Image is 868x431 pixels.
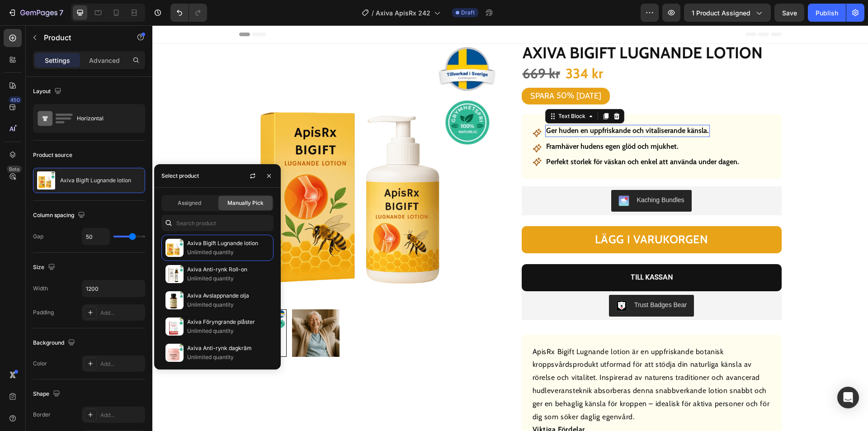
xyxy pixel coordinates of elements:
span: Axiva ApisRx 242 [376,8,430,18]
div: Rich Text Editor. Editing area: main [393,99,557,111]
div: Publish [816,8,838,18]
span: Manually Pick [227,199,264,207]
input: Auto [82,228,109,245]
p: Axiva Bigift Lugnande lotion [60,177,131,184]
p: Product [44,32,121,43]
div: Kaching Bundles [484,170,532,180]
div: SPARA [377,64,403,77]
div: Add... [100,411,143,419]
p: ApisRx Bigift Lugnande lotion är en uppfriskande botanisk kroppsvårdsprodukt utformad för att stö... [380,322,618,396]
p: Settings [45,56,70,65]
button: LÄGG I VARUKORGEN [369,201,629,228]
div: Open Intercom Messenger [837,387,859,408]
button: Save [774,4,804,22]
p: Unlimited quantity [187,274,269,283]
div: Background [33,337,77,349]
img: KachingBundles.png [466,170,477,181]
span: Save [782,9,797,17]
div: Product source [33,151,72,159]
strong: Perfekt storlek för väskan och enkel att använda under dagen. [394,132,587,141]
button: 7 [4,4,67,22]
div: 669 kr [369,38,409,58]
span: 1 product assigned [692,8,750,18]
div: Undo/Redo [170,4,207,22]
p: Axiva Avslappnande olja [187,291,269,300]
button: TILL KASSAN [369,239,629,266]
strong: Ger huden en uppfriskande och vitaliserande känsla. [394,101,557,109]
div: Add... [100,360,143,368]
img: collections [165,265,184,283]
img: collections [165,239,184,257]
div: Trust Badges Bear [482,275,534,284]
span: Draft [461,9,475,17]
div: Border [33,411,51,419]
img: CLDR_q6erfwCEAE=.png [464,275,475,286]
div: Horizontal [77,108,132,129]
button: Publish [808,4,846,22]
img: product feature img [37,171,55,189]
p: Advanced [89,56,120,65]
p: Axiva Anti-rynk Roll-on [187,265,269,274]
div: Select product [161,172,199,180]
button: Kaching Bundles [459,165,539,186]
p: Axiva Föryngrande plåster [187,317,269,327]
strong: Framhäver hudens egen glöd och mjukhet. [394,117,526,125]
img: collections [165,317,184,336]
p: Axiva Bigift Lugnande lotion [187,239,269,248]
img: collections [165,344,184,362]
div: 50% [403,64,423,76]
div: LÄGG I VARUKORGEN [443,206,556,223]
div: Size [33,261,57,274]
div: 450 [9,96,22,104]
p: Unlimited quantity [187,327,269,336]
div: Width [33,284,48,293]
div: [DATE] [423,64,450,77]
input: Search in Settings & Advanced [161,215,274,231]
div: TILL KASSAN [478,246,520,259]
div: Shape [33,388,62,400]
img: collections [165,291,184,309]
p: Unlimited quantity [187,353,269,362]
div: Add... [100,309,143,317]
p: 7 [59,7,63,18]
div: Gap [33,232,43,241]
p: Axiva Anti-rynk dagkräm [187,344,269,353]
p: Unlimited quantity [187,300,269,309]
strong: Viktiga Fördelar [380,400,433,408]
button: Trust Badges Bear [457,270,542,291]
div: Layout [33,85,63,98]
p: Unlimited quantity [187,248,269,257]
span: / [372,8,374,18]
div: Column spacing [33,209,87,222]
button: 1 product assigned [684,4,771,22]
iframe: Design area [152,25,868,431]
div: 334 kr [412,38,452,58]
div: Color [33,360,47,368]
input: Auto [82,280,145,297]
span: Assigned [178,199,201,207]
div: Padding [33,308,54,317]
div: Text Block [404,87,435,95]
div: Beta [7,166,22,173]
